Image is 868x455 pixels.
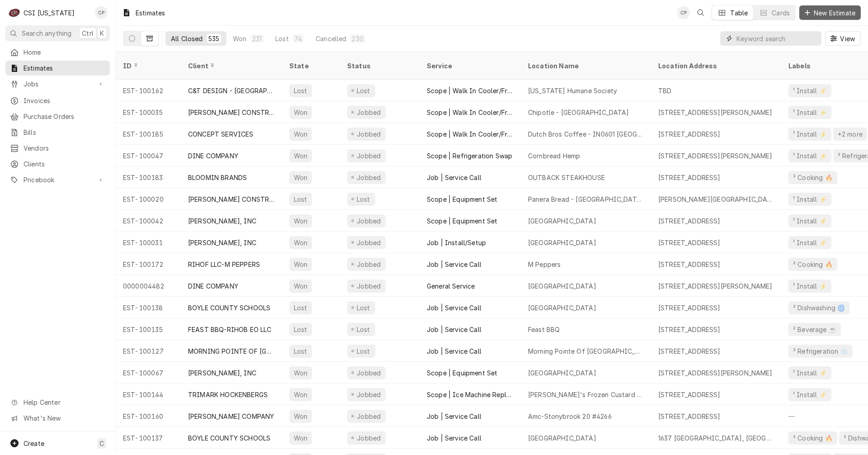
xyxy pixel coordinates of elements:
div: Amc-Stonybrook 20 #4266 [528,412,612,421]
div: Job | Service Call [427,433,481,443]
div: [PERSON_NAME] CONSTRUCTION COMPANY [188,108,275,117]
div: Won [293,238,308,247]
span: Pricebook [24,175,92,185]
div: Job | Service Call [427,260,481,269]
div: EST-100185 [116,123,181,145]
div: CP [677,6,690,19]
div: [STREET_ADDRESS][PERSON_NAME] [658,368,773,378]
div: [STREET_ADDRESS] [658,325,721,334]
div: EST-100138 [116,297,181,318]
div: [PERSON_NAME], INC [188,216,256,226]
div: Table [730,8,748,18]
div: [GEOGRAPHIC_DATA] [528,238,596,247]
div: EST-100067 [116,362,181,384]
a: Estimates [5,61,110,76]
div: Won [293,216,308,226]
div: Scope | Refrigeration Swap [427,151,512,161]
div: ² Refrigeration ❄️ [792,346,849,356]
div: RIHOF LLC-M PEPPERS [188,260,260,269]
div: 535 [208,34,219,43]
span: Home [24,47,105,57]
div: [STREET_ADDRESS] [658,238,721,247]
div: Craig Pierce's Avatar [95,6,108,19]
div: Chipotle - [GEOGRAPHIC_DATA] [528,108,629,117]
button: View [825,31,861,46]
div: Job | Service Call [427,325,481,334]
div: [PERSON_NAME] COMPANY [188,412,274,421]
div: 1637 [GEOGRAPHIC_DATA], [GEOGRAPHIC_DATA], [GEOGRAPHIC_DATA] 40422 [658,433,774,443]
a: Clients [5,156,110,171]
div: EST-100031 [116,232,181,253]
div: ² Dishwashing 🌀 [792,303,846,313]
span: Ctrl [82,28,94,38]
div: DINE COMPANY [188,281,238,291]
div: [STREET_ADDRESS] [658,173,721,182]
div: Jobbed [355,108,382,117]
div: Scope | Equipment Set [427,194,497,204]
div: Scope | Equipment Set [427,216,497,226]
div: [GEOGRAPHIC_DATA] [528,216,596,226]
div: CSI Kentucky's Avatar [8,6,21,19]
div: [STREET_ADDRESS] [658,346,721,356]
div: [PERSON_NAME], INC [188,368,256,378]
span: Help Center [24,398,104,407]
div: TRIMARK HOCKENBERGS [188,390,268,399]
div: Jobbed [355,238,382,247]
div: Lost [355,303,372,313]
div: TBD [658,86,671,95]
div: FEAST BBQ-RIHOB EO LLC [188,325,272,334]
input: Keyword search [736,31,817,46]
span: Jobs [24,79,92,89]
div: Cornbread Hemp [528,151,580,161]
div: Lost [293,86,308,95]
div: Lost [355,86,372,95]
div: Scope | Equipment Set [427,368,497,378]
div: EST-100127 [116,340,181,362]
div: 0000004482 [116,275,181,297]
div: Jobbed [355,368,382,378]
div: ¹ Install ⚡️ [792,390,828,399]
div: [GEOGRAPHIC_DATA] [528,303,596,313]
div: Won [293,368,308,378]
div: 230 [352,34,363,43]
div: State [289,61,333,71]
div: OUTBACK STEAKHOUSE [528,173,605,182]
a: Home [5,45,110,60]
div: Lost [293,194,308,204]
div: [PERSON_NAME] CONSTRUCTION COMPANY [188,194,275,204]
div: EST-100172 [116,253,181,275]
div: ¹ Install ⚡️ [792,108,828,117]
button: Search anythingCtrlK [5,25,110,41]
div: Jobbed [355,173,382,182]
button: Open search [693,5,708,20]
div: +2 more [837,129,863,139]
div: [US_STATE] Humane Society [528,86,617,95]
div: Scope | Walk In Cooler/Freezer Install [427,129,514,139]
div: Jobbed [355,151,382,161]
div: ² Cooking 🔥 [792,433,834,443]
span: C [99,439,104,448]
div: EST-100047 [116,145,181,166]
div: Job | Service Call [427,346,481,356]
div: [STREET_ADDRESS] [658,412,721,421]
div: [STREET_ADDRESS][PERSON_NAME] [658,281,773,291]
div: 74 [294,34,302,43]
div: EST-100020 [116,188,181,210]
div: Won [293,412,308,421]
div: [PERSON_NAME]'s Frozen Custard and Steakburgers [528,390,644,399]
div: EST-100042 [116,210,181,232]
a: Go to Pricebook [5,172,110,187]
div: Won [293,129,308,139]
div: ID [123,61,172,71]
div: [PERSON_NAME], INC [188,238,256,247]
div: Service [427,61,512,71]
div: Won [293,433,308,443]
div: Lost [355,325,372,334]
div: Lost [293,325,308,334]
div: Jobbed [355,433,382,443]
div: Scope | Ice Machine Replacement [427,390,514,399]
div: 231 [252,34,262,43]
a: Bills [5,125,110,140]
div: ¹ Install ⚡️ [792,368,828,378]
div: Lost [275,34,289,43]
